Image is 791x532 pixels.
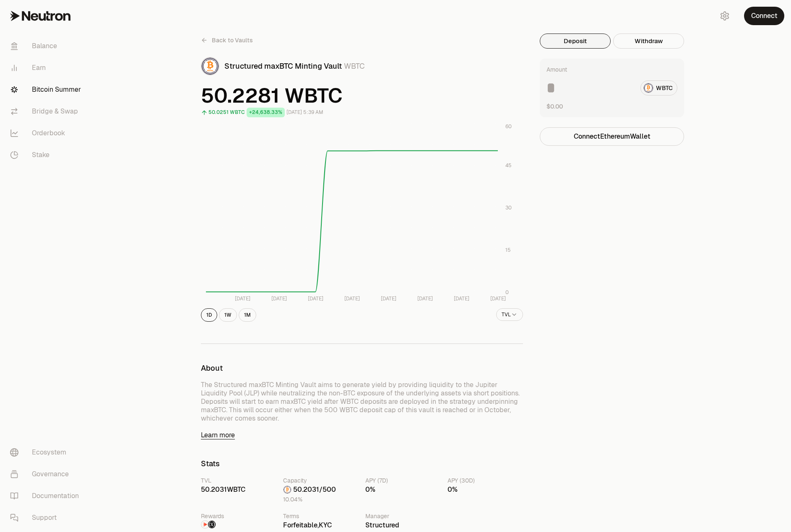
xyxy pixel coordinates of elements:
[546,102,563,111] button: $0.00
[744,7,784,25] button: Connect
[365,520,441,530] div: Structured
[208,108,245,117] div: 50.0251 WBTC
[3,463,91,485] a: Governance
[490,295,506,302] tspan: [DATE]
[247,108,285,117] div: +24,638.33%
[208,521,216,528] img: Structured Points
[381,295,396,302] tspan: [DATE]
[365,512,441,520] div: Manager
[202,58,219,75] img: WBTC Logo
[540,127,684,146] button: ConnectEthereumWallet
[505,247,511,253] tspan: 15
[283,476,359,485] div: Capacity
[283,521,332,529] span: ,
[3,442,91,463] a: Ecosystem
[3,144,91,166] a: Stake
[201,308,217,322] button: 1D
[365,476,441,485] div: APY (7D)
[201,364,523,372] h3: About
[286,108,323,117] div: [DATE] 5:39 AM
[201,431,523,439] a: Learn more
[505,162,512,169] tspan: 45
[201,85,523,106] span: 50.2281 WBTC
[505,123,512,130] tspan: 60
[271,295,287,302] tspan: [DATE]
[3,507,91,529] a: Support
[344,61,365,71] span: WBTC
[224,61,342,71] span: Structured maxBTC Minting Vault
[448,485,523,495] div: 0%
[448,476,523,485] div: APY (30D)
[3,101,91,122] a: Bridge & Swap
[540,34,611,49] button: Deposit
[201,512,276,520] div: Rewards
[201,476,276,485] div: TVL
[3,122,91,144] a: Orderbook
[201,381,523,423] p: The Structured maxBTC Minting Vault aims to generate yield by providing liquidity to the Jupiter ...
[3,485,91,507] a: Documentation
[201,521,209,528] img: NTRN
[613,34,684,49] button: Withdraw
[365,485,441,495] div: 0%
[319,520,332,530] button: KYC
[212,36,253,44] span: Back to Vaults
[239,308,256,322] button: 1M
[3,79,91,101] a: Bitcoin Summer
[3,35,91,57] a: Balance
[496,308,523,321] button: TVL
[235,295,250,302] tspan: [DATE]
[3,57,91,79] a: Earn
[283,512,359,520] div: Terms
[417,295,433,302] tspan: [DATE]
[505,204,512,211] tspan: 30
[344,295,360,302] tspan: [DATE]
[201,34,253,47] a: Back to Vaults
[283,520,317,530] button: Forfeitable
[454,295,469,302] tspan: [DATE]
[308,295,323,302] tspan: [DATE]
[201,460,523,468] h3: Stats
[546,65,567,74] div: Amount
[219,308,237,322] button: 1W
[284,486,291,493] img: WBTC Logo
[505,289,509,296] tspan: 0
